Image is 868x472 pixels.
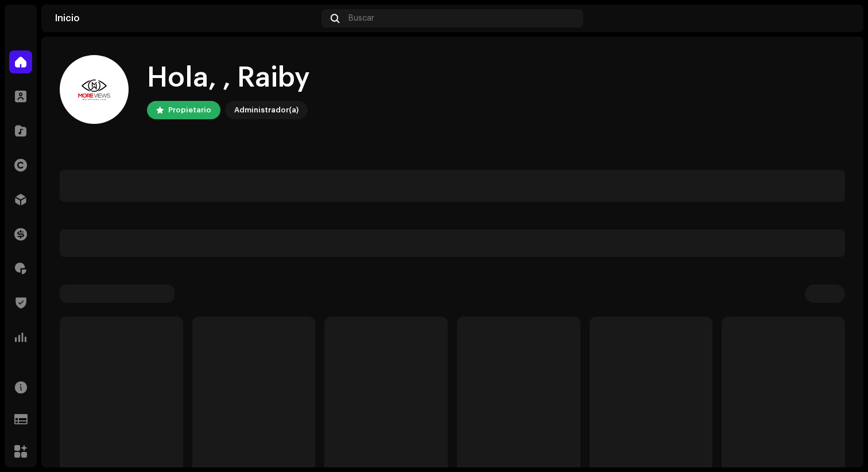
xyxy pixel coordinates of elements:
[147,60,310,96] div: Hola, , Raiby
[348,14,374,23] span: Buscar
[831,9,850,28] img: c50c6205-3ca2-4a42-8b1e-ec5f4b513db8
[55,14,317,23] div: Inicio
[234,103,299,117] div: Administrador(a)
[168,103,211,117] div: Propietario
[60,55,129,124] img: c50c6205-3ca2-4a42-8b1e-ec5f4b513db8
